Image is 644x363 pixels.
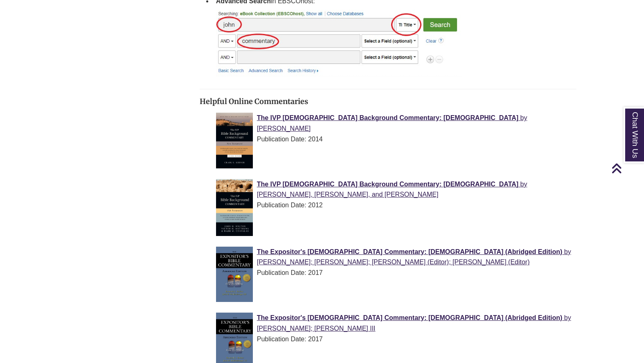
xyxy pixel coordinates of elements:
span: [PERSON_NAME]; [PERSON_NAME] III [257,325,376,332]
span: The IVP [DEMOGRAPHIC_DATA] Background Commentary: [DEMOGRAPHIC_DATA] [257,114,518,121]
div: Publication Date: 2017 [216,268,573,278]
span: The Expositor's [DEMOGRAPHIC_DATA] Commentary: [DEMOGRAPHIC_DATA] (Abridged Edition) [257,248,563,255]
img: undefined [216,10,462,77]
strong: Helpful Online Commentaries [200,97,308,106]
span: by [520,114,527,121]
a: Back to Top [611,163,642,174]
span: [PERSON_NAME]; [PERSON_NAME]; [PERSON_NAME] (Editor); [PERSON_NAME] (Editor) [257,259,530,265]
a: The Expositor's [DEMOGRAPHIC_DATA] Commentary: [DEMOGRAPHIC_DATA] (Abridged Edition) by [PERSON_N... [257,248,571,266]
p: ​ [216,10,576,77]
span: by [564,314,571,321]
a: The Expositor's [DEMOGRAPHIC_DATA] Commentary: [DEMOGRAPHIC_DATA] (Abridged Edition) by [PERSON_N... [257,314,571,332]
div: Publication Date: 2014 [216,134,573,145]
div: Publication Date: 2017 [216,334,573,345]
span: The IVP [DEMOGRAPHIC_DATA] Background Commentary: [DEMOGRAPHIC_DATA] [257,181,518,188]
span: The Expositor's [DEMOGRAPHIC_DATA] Commentary: [DEMOGRAPHIC_DATA] (Abridged Edition) [257,314,563,321]
span: [PERSON_NAME] [257,125,311,132]
a: The IVP [DEMOGRAPHIC_DATA] Background Commentary: [DEMOGRAPHIC_DATA] by [PERSON_NAME], [PERSON_NA... [257,181,527,198]
span: by [564,248,571,255]
a: The IVP [DEMOGRAPHIC_DATA] Background Commentary: [DEMOGRAPHIC_DATA] by [PERSON_NAME] [257,114,527,132]
div: Publication Date: 2012 [216,200,573,211]
span: by [520,181,527,188]
span: [PERSON_NAME], [PERSON_NAME], and [PERSON_NAME] [257,191,439,198]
